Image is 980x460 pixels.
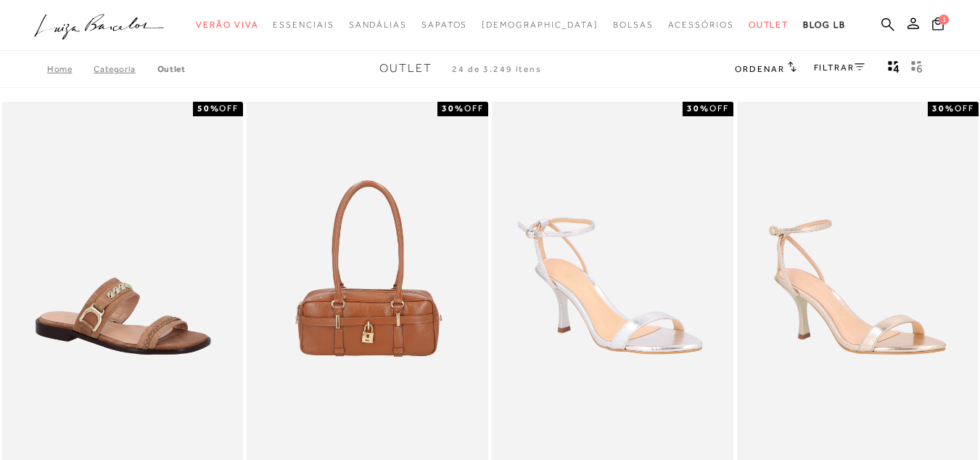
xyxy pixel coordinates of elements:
span: Bolsas [613,20,654,30]
a: noSubCategoriesText [749,12,789,39]
span: Verão Viva [196,20,258,30]
a: noSubCategoriesText [196,12,258,39]
span: 24 de 3.249 itens [452,64,542,74]
strong: 30% [442,103,464,113]
a: BLOG LB [803,12,845,39]
a: noSubCategoriesText [349,12,407,39]
span: OFF [219,103,239,113]
strong: 30% [687,103,709,113]
a: noSubCategoriesText [421,12,467,39]
a: Outlet [157,64,186,74]
a: noSubCategoriesText [613,12,654,39]
a: noSubCategoriesText [482,12,598,39]
span: Acessórios [668,20,734,30]
span: 1 [939,15,949,25]
span: Sandálias [349,20,407,30]
button: gridText6Desc [907,60,927,78]
span: Essenciais [273,20,334,30]
button: Mostrar 4 produtos por linha [884,60,904,78]
span: Sapatos [421,20,467,30]
span: Outlet [379,62,432,75]
a: Home [47,64,94,74]
span: OFF [464,103,484,113]
span: Outlet [749,20,789,30]
strong: 50% [197,103,220,113]
strong: 30% [932,103,955,113]
span: BLOG LB [803,20,845,30]
a: Categoria [94,64,157,74]
span: OFF [709,103,729,113]
a: noSubCategoriesText [273,12,334,39]
a: noSubCategoriesText [668,12,734,39]
span: OFF [955,103,974,113]
span: Ordenar [735,64,784,74]
button: 1 [928,16,948,36]
span: [DEMOGRAPHIC_DATA] [482,20,598,30]
a: FILTRAR [814,62,865,73]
